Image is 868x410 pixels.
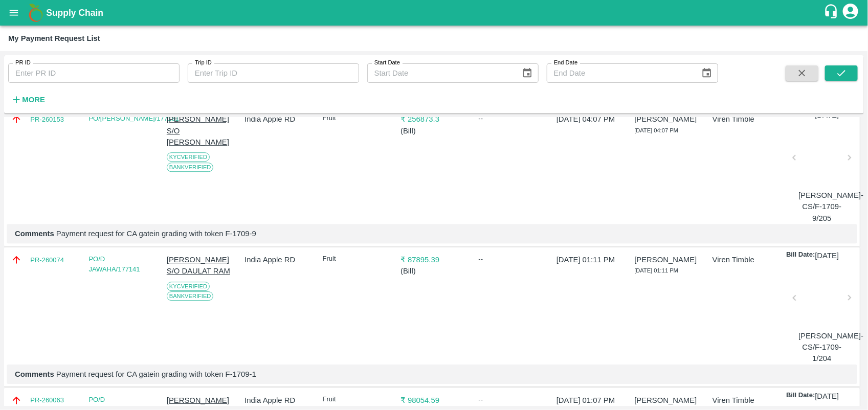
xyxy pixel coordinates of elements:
[713,254,780,265] p: Viren Timble
[400,125,468,136] p: ( Bill )
[188,63,359,83] input: Enter Trip ID
[635,113,702,125] p: [PERSON_NAME]
[30,115,64,125] a: PR-260153
[46,8,103,18] b: Supply Chain
[15,370,54,378] b: Comments
[26,3,46,23] img: logo
[30,255,64,265] a: PR-260074
[635,127,679,133] span: [DATE] 04:07 PM
[15,228,849,239] p: Payment request for CA gatein grading with token F-1709-9
[400,265,468,277] p: ( Bill )
[815,391,839,402] p: [DATE]
[786,250,815,261] p: Bill Date:
[8,63,180,83] input: Enter PR ID
[557,254,624,265] p: [DATE] 01:11 PM
[323,395,390,404] p: Fruit
[244,395,311,406] p: India Apple RD
[798,330,845,365] p: [PERSON_NAME]-CS/F-1709-1/204
[8,91,48,108] button: More
[15,230,54,238] b: Comments
[167,163,214,172] span: Bank Verified
[557,395,624,406] p: [DATE] 01:07 PM
[713,395,780,406] p: Viren Timble
[167,113,234,148] p: [PERSON_NAME] S/O [PERSON_NAME]
[167,282,210,291] span: KYC Verified
[697,63,717,83] button: Choose date
[167,291,214,301] span: Bank Verified
[2,1,26,25] button: open drawer
[8,32,100,45] div: My Payment Request List
[635,254,702,265] p: [PERSON_NAME]
[479,395,546,405] div: --
[22,96,45,104] strong: More
[635,395,702,406] p: [PERSON_NAME]
[323,254,390,264] p: Fruit
[400,113,468,125] p: ₹ 256873.3
[400,395,468,406] p: ₹ 98054.59
[518,63,537,83] button: Choose date
[547,63,694,83] input: End Date
[841,2,860,24] div: account of current user
[367,63,514,83] input: Start Date
[323,113,390,123] p: Fruit
[557,113,624,125] p: [DATE] 04:07 PM
[479,113,546,124] div: --
[479,254,546,264] div: --
[635,267,679,274] span: [DATE] 01:11 PM
[374,59,400,67] label: Start Date
[400,254,468,265] p: ₹ 87895.39
[167,152,210,162] span: KYC Verified
[713,113,780,125] p: Viren Timble
[46,6,824,20] a: Supply Chain
[798,190,845,224] p: [PERSON_NAME]-CS/F-1709-9/205
[244,254,311,265] p: India Apple RD
[167,254,234,277] p: [PERSON_NAME] S/O DAULAT RAM
[30,395,64,405] a: PR-260063
[244,113,311,125] p: India Apple RD
[15,59,31,67] label: PR ID
[88,255,140,273] a: PO/D JAWAHA/177141
[554,59,577,67] label: End Date
[15,369,849,380] p: Payment request for CA gatein grading with token F-1709-1
[88,115,179,122] a: PO/[PERSON_NAME]/177191
[815,250,839,261] p: [DATE]
[786,391,815,402] p: Bill Date:
[195,59,212,67] label: Trip ID
[824,4,841,22] div: customer-support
